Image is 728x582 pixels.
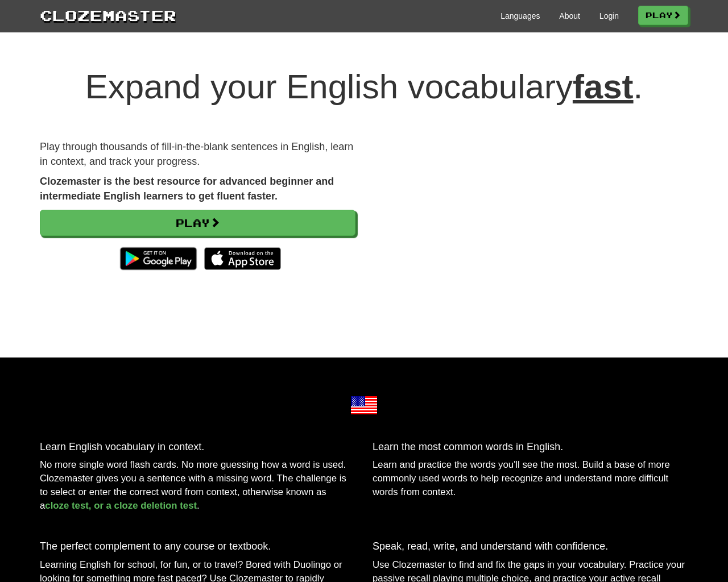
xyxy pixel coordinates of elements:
[40,5,176,26] a: Clozemaster
[40,541,355,552] h3: The perfect complement to any course or textbook.
[45,500,197,511] a: cloze test, or a cloze deletion test
[40,442,355,453] h3: Learn English vocabulary in context.
[204,247,281,270] img: Download_on_the_App_Store_Badge_US-UK_135x40-25178aeef6eb6b83b96f5f2d004eda3bffbb37122de64afbaef7...
[599,10,619,22] a: Login
[40,210,355,236] a: Play
[40,140,355,169] p: Play through thousands of fill-in-the-blank sentences in English, learn in context, and track you...
[40,68,688,106] h1: Expand your English vocabulary .
[40,458,355,513] p: No more single word flash cards. No more guessing how a word is used. Clozemaster gives you a sen...
[114,242,202,276] img: Get it on Google Play
[500,10,540,22] a: Languages
[559,10,580,22] a: About
[40,176,334,202] strong: Clozemaster is the best resource for advanced beginner and intermediate English learners to get f...
[373,541,688,552] h3: Speak, read, write, and understand with confidence.
[373,458,688,499] p: Learn and practice the words you'll see the most. Build a base of more commonly used words to hel...
[373,442,688,453] h3: Learn the most common words in English.
[638,6,688,25] a: Play
[573,68,634,106] u: fast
